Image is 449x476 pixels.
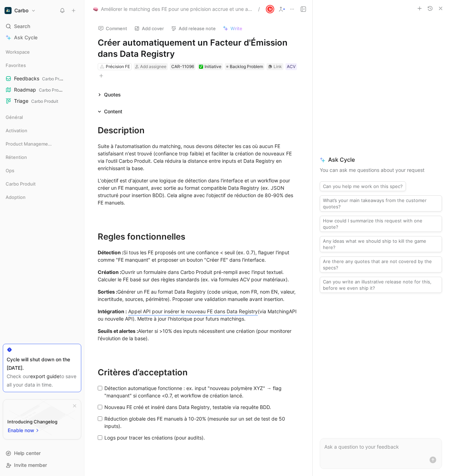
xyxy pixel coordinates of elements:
div: Générer un FE au format Data Registry (code unique, nom FR, nom EN, valeur, incertitude, sources,... [98,288,299,303]
h1: Créer automatiquement un Facteur d'Émission dans Data Registry [98,37,299,60]
div: Content [95,107,125,116]
button: Add cover [131,24,167,33]
button: How could I summarize this request with one quote? [320,216,442,232]
div: Général [3,112,81,125]
button: Enable now [7,426,40,435]
strong: Sorties : [98,289,117,295]
div: Suite à l'automatisation du matching, nous devons détecter les cas où aucun FE satisfaisant n'est... [98,142,299,172]
a: TriageCarbo Produit [3,96,81,106]
div: Regles fonctionnelles [98,230,299,243]
span: Général [6,114,23,121]
img: ✅ [199,65,203,69]
div: Ops [3,165,81,176]
div: Rétention [3,152,81,165]
a: RoadmapCarbo Produit [3,85,81,95]
span: Triage [14,98,58,105]
div: Backlog Problem [225,63,264,70]
span: Favorites [6,62,26,69]
span: Backlog Problem [230,63,263,70]
span: Product Management [6,140,52,147]
div: Help center [3,448,81,458]
span: / [258,5,260,13]
button: 🧠Améliorer le matching des FE pour une précision accrue et une adaptation à mes produits [91,5,257,13]
div: Détection automatique fonctionne : ex. input "nouveau polymère XYZ" → flag "manquant" si confianc... [104,384,298,399]
span: Adoption [6,194,26,201]
button: Comment [95,24,130,33]
div: Link [274,63,282,70]
div: Introducing Changelog [7,417,57,426]
div: Carbo Produit [3,179,81,189]
div: Général [3,112,81,122]
div: Initiative [199,63,221,70]
strong: Seuils et alertes : [98,328,138,334]
button: Can you help me work on this spec? [320,181,406,191]
span: Workspace [6,48,30,55]
div: Rétention [3,152,81,162]
strong: Détection : [98,249,123,255]
img: Carbo [5,7,12,14]
div: Carbo Produit [3,179,81,191]
button: Can you write an illustrative release note for this, before we even ship it? [320,277,442,293]
div: Si tous les FE proposés ont une confiance < seuil (ex. 0.7), flaguer l'input comme "FE manquant" ... [98,249,299,263]
span: Activation [6,127,27,134]
div: Nouveau FE créé et inséré dans Data Registry, testable via requête BDD. [104,403,298,411]
span: Carbo Produit [39,87,66,93]
button: CarboCarbo [3,6,37,15]
span: Search [14,22,30,31]
strong: Création : [98,269,121,275]
div: Critères d’acceptation [98,366,299,379]
span: Carbo Produit [42,76,69,81]
div: Product Management [3,139,81,149]
span: Invite member [14,462,47,468]
div: Réduction globale des FE manuels à 10-20% (mesurée sur un set de test de 50 inputs). [104,415,298,430]
div: Cycle will shut down on the [DATE]. [7,355,77,372]
span: Add assignee [140,64,166,69]
div: Workspace [3,47,81,57]
span: Write [230,25,242,32]
div: Quotes [104,90,121,99]
button: What’s your main takeaways from the customer quotes? [320,195,442,212]
span: Help center [14,450,41,456]
div: Check our to save all your data in time. [7,372,77,389]
span: Ops [6,167,14,174]
span: Enable now [8,426,35,435]
div: N [267,6,274,13]
div: Product Management [3,139,81,151]
span: Ask Cycle [320,155,442,164]
div: ✅Initiative [198,63,223,70]
mark: Appel API pour insérer le nouveau FE dans Data Registry [128,308,258,314]
strong: Intégration : [98,308,127,314]
span: Roadmap [14,86,64,94]
div: Ouvrir un formulaire dans Carbo Produit pré-rempli avec l'input textuel. Calculer le FE basé sur ... [98,268,299,283]
span: Carbo Produit [6,180,36,187]
div: Quotes [95,90,124,99]
h1: Carbo [14,7,28,14]
div: Précision FE [106,63,130,70]
div: Favorites [3,60,81,71]
div: Activation [3,125,81,138]
div: Alerter si >10% des inputs nécessitent une création (pour monitorer l'évolution de la base). [98,327,299,342]
button: Add release note [168,24,219,33]
div: Adoption [3,192,81,205]
div: Content [104,107,122,116]
span: Améliorer le matching des FE pour une précision accrue et une adaptation à mes produits [101,5,255,13]
div: ACV [287,63,296,70]
div: Ops [3,165,81,178]
span: Feedbacks [14,75,64,82]
div: Invite member [3,460,81,470]
img: 🧠 [93,7,98,12]
img: bg-BLZuj68n.svg [9,400,75,435]
div: Search [3,21,81,32]
span: Rétention [6,154,27,161]
div: Logs pour tracer les créations (pour audits). [104,434,298,441]
p: You can ask me questions about your request [320,166,442,174]
span: Carbo Produit [31,99,58,104]
button: Are there any quotes that are not covered by the specs? [320,256,442,273]
button: Any ideas what we should ship to kill the game here? [320,236,442,252]
div: CAR-11096 [171,63,194,70]
div: Activation [3,125,81,136]
div: Description [98,124,299,137]
div: Adoption [3,192,81,202]
a: export guide [30,373,60,379]
a: FeedbacksCarbo Produit [3,73,81,84]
